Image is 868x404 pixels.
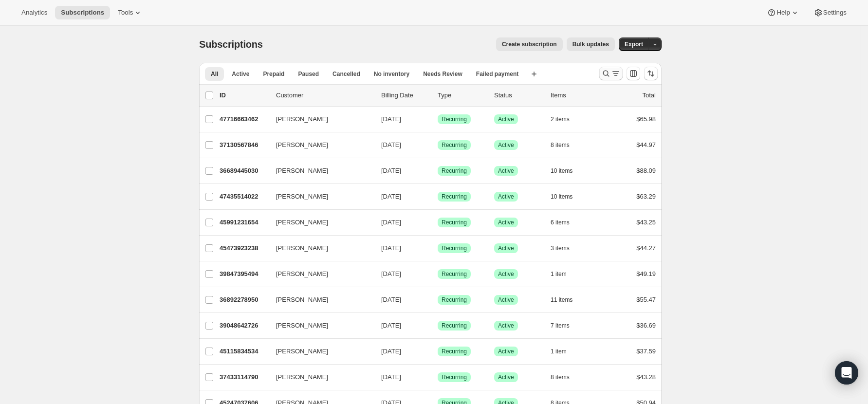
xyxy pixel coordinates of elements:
[636,193,656,200] span: $63.29
[442,219,467,226] span: Recurring
[220,295,268,305] p: 36892278950
[55,6,110,19] button: Subscriptions
[442,348,467,355] span: Recurring
[220,267,656,281] div: 39847395494[PERSON_NAME][DATE]SuccessRecurringSuccessActive1 item$49.19
[232,70,249,78] span: Active
[498,322,514,330] span: Active
[270,344,368,359] button: [PERSON_NAME]
[220,372,268,382] p: 37433114790
[551,348,567,355] span: 1 item
[220,190,656,203] div: 47435514022[PERSON_NAME][DATE]SuccessRecurringSuccessActive10 items$63.29
[220,345,656,358] div: 45115834534[PERSON_NAME][DATE]SuccessRecurringSuccessActive1 item$37.59
[442,115,467,123] span: Recurring
[636,296,656,303] span: $55.47
[496,37,563,51] button: Create subscription
[220,319,656,332] div: 39048642726[PERSON_NAME][DATE]SuccessRecurringSuccessActive7 items$36.69
[494,91,543,100] p: Status
[636,244,656,252] span: $44.27
[381,91,430,100] p: Billing Date
[599,67,623,80] button: Search and filter results
[276,295,328,305] span: [PERSON_NAME]
[220,269,268,279] p: 39847395494
[776,9,790,17] span: Help
[551,345,577,358] button: 1 item
[498,296,514,304] span: Active
[636,373,656,381] span: $43.28
[270,292,368,308] button: [PERSON_NAME]
[498,115,514,123] span: Active
[808,6,852,19] button: Settings
[276,243,328,253] span: [PERSON_NAME]
[627,67,640,80] button: Customize table column order and visibility
[220,241,656,255] div: 45473923238[PERSON_NAME][DATE]SuccessRecurringSuccessActive3 items$44.27
[276,372,328,382] span: [PERSON_NAME]
[16,6,53,19] button: Analytics
[498,193,514,201] span: Active
[199,39,263,50] span: Subscriptions
[374,70,409,78] span: No inventory
[551,319,580,332] button: 7 items
[498,167,514,175] span: Active
[220,91,656,100] div: IDCustomerBilling DateTypeStatusItemsTotal
[551,216,580,229] button: 6 items
[551,115,570,123] span: 2 items
[551,193,573,201] span: 10 items
[442,322,467,330] span: Recurring
[276,192,328,202] span: [PERSON_NAME]
[551,293,583,307] button: 11 items
[567,37,615,51] button: Bulk updates
[118,9,133,17] span: Tools
[381,115,401,123] span: [DATE]
[823,9,847,17] span: Settings
[270,369,368,385] button: [PERSON_NAME]
[551,270,567,278] span: 1 item
[551,138,580,152] button: 8 items
[21,9,47,17] span: Analytics
[551,370,580,384] button: 8 items
[220,140,268,150] p: 37130567846
[220,112,656,126] div: 47716663462[PERSON_NAME][DATE]SuccessRecurringSuccessActive2 items$65.98
[636,219,656,226] span: $43.25
[573,40,609,48] span: Bulk updates
[220,347,268,356] p: 45115834534
[636,348,656,355] span: $37.59
[220,370,656,384] div: 37433114790[PERSON_NAME][DATE]SuccessRecurringSuccessActive8 items$43.28
[220,218,268,227] p: 45991231654
[220,91,268,100] p: ID
[270,318,368,333] button: [PERSON_NAME]
[220,216,656,229] div: 45991231654[PERSON_NAME][DATE]SuccessRecurringSuccessActive6 items$43.25
[381,270,401,277] span: [DATE]
[220,138,656,152] div: 37130567846[PERSON_NAME][DATE]SuccessRecurringSuccessActive8 items$44.97
[551,164,583,178] button: 10 items
[498,141,514,149] span: Active
[636,322,656,329] span: $36.69
[381,167,401,174] span: [DATE]
[381,244,401,252] span: [DATE]
[276,321,328,331] span: [PERSON_NAME]
[270,163,368,179] button: [PERSON_NAME]
[332,70,360,78] span: Cancelled
[442,193,467,201] span: Recurring
[270,215,368,230] button: [PERSON_NAME]
[438,91,486,100] div: Type
[442,296,467,304] span: Recurring
[619,37,649,51] button: Export
[220,114,268,124] p: 47716663462
[502,40,557,48] span: Create subscription
[551,190,583,203] button: 10 items
[211,70,218,78] span: All
[442,167,467,175] span: Recurring
[276,140,328,150] span: [PERSON_NAME]
[220,192,268,202] p: 47435514022
[220,243,268,253] p: 45473923238
[270,189,368,204] button: [PERSON_NAME]
[498,219,514,226] span: Active
[835,361,858,385] div: Open Intercom Messenger
[220,166,268,176] p: 36689445030
[276,114,328,124] span: [PERSON_NAME]
[551,112,580,126] button: 2 items
[381,322,401,329] span: [DATE]
[644,67,658,80] button: Sort the results
[381,373,401,381] span: [DATE]
[442,141,467,149] span: Recurring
